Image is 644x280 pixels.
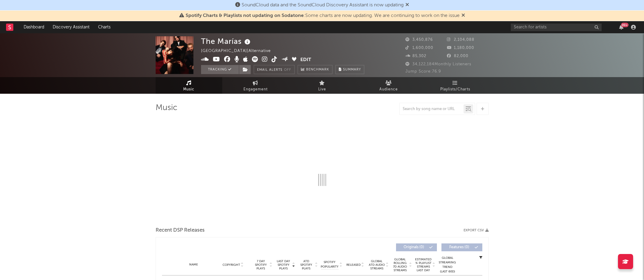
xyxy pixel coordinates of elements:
span: 1,600,000 [405,46,433,50]
span: Benchmark [306,66,329,73]
span: Global Rolling 7D Audio Streams [392,258,408,272]
span: 3,450,876 [405,38,433,42]
a: Charts [94,21,115,33]
span: Recent DSP Releases [156,227,205,234]
span: 85,302 [405,54,426,58]
button: Email AlertsOff [254,65,295,74]
button: Features(0) [441,243,482,251]
span: Spotify Popularity [321,260,339,269]
span: SoundCloud data and the SoundCloud Discovery Assistant is now updating [242,3,404,8]
span: Jump Score: 76.9 [405,70,441,73]
span: Spotify Charts & Playlists not updating on Sodatone [186,13,304,18]
span: Features ( 0 ) [445,246,473,249]
input: Search for artists [511,24,602,31]
span: Audience [379,86,398,93]
a: Discovery Assistant [48,21,94,33]
input: Search by song name or URL [400,107,464,112]
button: Originals(0) [396,243,437,251]
div: Name [174,262,214,267]
button: Tracking [201,65,239,74]
a: Playlists/Charts [422,77,489,94]
a: Audience [355,77,422,94]
span: Music [183,86,194,93]
a: Music [156,77,222,94]
span: ATD Spotify Plays [298,259,314,270]
span: Estimated % Playlist Streams Last Day [415,258,432,272]
a: Benchmark [298,65,332,74]
span: Live [318,86,326,93]
button: Edit [300,56,311,64]
span: Copyright [223,263,240,267]
a: Live [289,77,355,94]
a: Engagement [222,77,289,94]
em: Off [284,68,291,72]
div: The Marías [201,36,252,46]
span: 1,180,000 [447,46,474,50]
span: Dismiss [461,13,465,18]
span: : Some charts are now updating. We are continuing to work on the issue [186,13,460,18]
span: Summary [343,68,361,71]
span: Released [346,263,361,267]
div: [GEOGRAPHIC_DATA] | Alternative [201,47,278,55]
a: Dashboard [19,21,48,33]
button: Summary [335,65,364,74]
span: 2,104,088 [447,38,474,42]
span: Originals ( 0 ) [400,246,428,249]
span: Last Day Spotify Plays [276,259,292,270]
span: Engagement [243,86,268,93]
div: 99 + [621,23,629,27]
div: Global Streaming Trend (Last 60D) [438,256,457,274]
span: Global ATD Audio Streams [368,259,385,270]
button: 99+ [619,25,623,30]
span: 7 Day Spotify Plays [253,259,269,270]
button: Export CSV [464,229,489,232]
span: 34,122,184 Monthly Listeners [405,62,471,66]
span: Dismiss [405,3,409,8]
span: Playlists/Charts [440,86,470,93]
span: 82,000 [447,54,468,58]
